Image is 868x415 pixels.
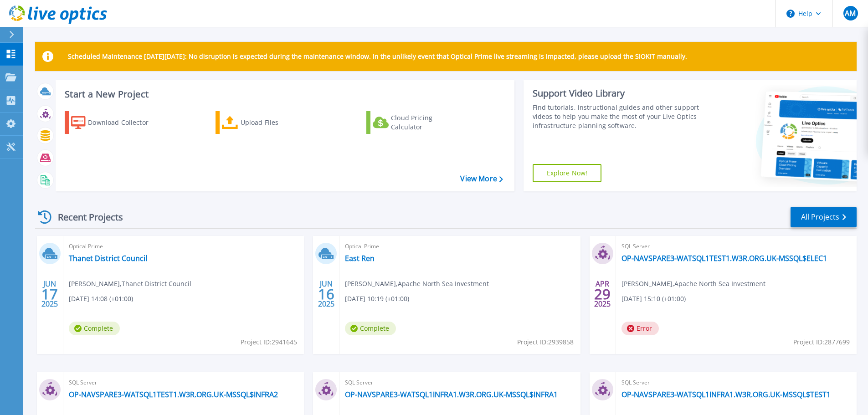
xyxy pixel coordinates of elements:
span: SQL Server [621,241,851,251]
span: Project ID: 2877699 [793,337,850,347]
a: OP-NAVSPARE3-WATSQL1TEST1.W3R.ORG.UK-MSSQL$INFRA2 [69,390,278,399]
div: JUN 2025 [318,277,335,311]
div: Download Collector [88,113,161,132]
span: Optical Prime [69,241,298,251]
span: AM [845,10,856,17]
span: SQL Server [69,378,298,388]
span: Project ID: 2941645 [241,337,297,347]
span: [PERSON_NAME] , Apache North Sea Investment [621,279,765,289]
p: Scheduled Maintenance [DATE][DATE]: No disruption is expected during the maintenance window. In t... [68,53,687,60]
a: OP-NAVSPARE3-WATSQL1INFRA1.W3R.ORG.UK-MSSQL$TEST1 [621,390,831,399]
span: Optical Prime [345,241,575,251]
a: OP-NAVSPARE3-WATSQL1TEST1.W3R.ORG.UK-MSSQL$ELEC1 [621,254,827,263]
a: Thanet District Council [69,254,147,263]
span: [DATE] 10:19 (+01:00) [345,294,409,304]
span: [DATE] 15:10 (+01:00) [621,294,686,304]
span: 29 [594,290,611,298]
a: All Projects [791,207,857,227]
div: Cloud Pricing Calculator [391,113,464,132]
span: [DATE] 14:08 (+01:00) [69,294,133,304]
a: OP-NAVSPARE3-WATSQL1INFRA1.W3R.ORG.UK-MSSQL$INFRA1 [345,390,558,399]
div: Find tutorials, instructional guides and other support videos to help you make the most of your L... [533,103,703,130]
a: Explore Now! [533,164,602,182]
div: JUN 2025 [41,277,58,311]
span: Error [621,322,659,335]
span: 17 [41,290,58,298]
span: 16 [318,290,334,298]
span: [PERSON_NAME] , Thanet District Council [69,279,191,289]
span: Complete [345,322,396,335]
span: Project ID: 2939858 [517,337,574,347]
a: Cloud Pricing Calculator [366,111,468,134]
span: Complete [69,322,120,335]
span: SQL Server [621,378,851,388]
div: Recent Projects [35,206,135,228]
a: East Ren [345,254,375,263]
a: Download Collector [65,111,166,134]
div: Support Video Library [533,87,703,99]
a: Upload Files [216,111,317,134]
a: View More [460,174,503,183]
div: APR 2025 [594,277,611,311]
div: Upload Files [241,113,313,132]
span: SQL Server [345,378,575,388]
span: [PERSON_NAME] , Apache North Sea Investment [345,279,489,289]
h3: Start a New Project [65,89,503,99]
